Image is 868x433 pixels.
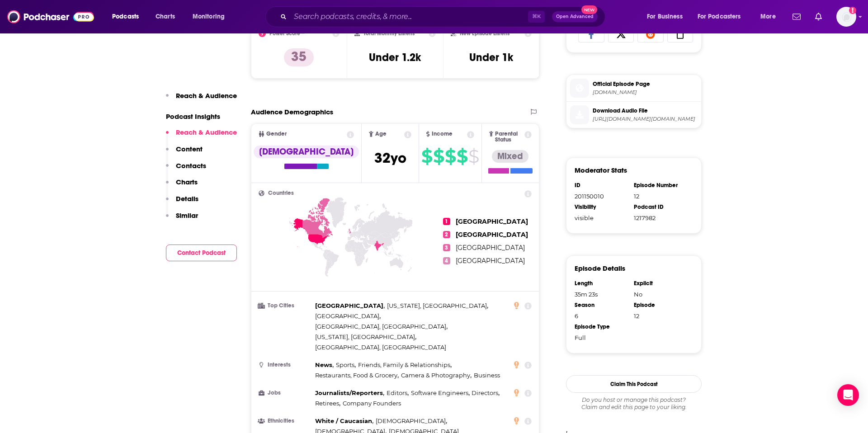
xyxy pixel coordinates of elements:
img: User Profile [836,7,856,27]
span: Podcasts [112,10,139,23]
p: 35 [284,48,314,66]
span: 3 [443,244,450,251]
span: $ [457,149,467,164]
span: [GEOGRAPHIC_DATA] [315,302,383,309]
span: , [315,332,416,342]
div: No [634,291,687,298]
div: 1217982 [634,214,687,221]
button: open menu [754,9,787,24]
button: open menu [186,9,236,24]
span: Retirees [315,400,339,407]
button: Similar [166,211,198,228]
div: ID [575,182,628,189]
h3: Under 1.2k [369,51,421,64]
span: Company Founders [343,400,401,407]
span: [US_STATE], [GEOGRAPHIC_DATA] [387,302,487,309]
button: Charts [166,178,198,194]
span: Gender [266,131,287,137]
span: [DEMOGRAPHIC_DATA] [376,417,446,424]
div: Open Intercom Messenger [837,384,859,406]
span: $ [421,149,432,164]
div: Visibility [575,203,628,211]
p: Charts [176,178,198,186]
span: Charts [156,10,175,23]
span: , [315,360,334,370]
h3: Under 1k [469,51,513,64]
button: Contacts [166,161,206,178]
svg: Add a profile image [849,7,856,14]
span: Parental Status [495,131,523,143]
a: Share on X/Twitter [608,25,634,42]
div: 6 [575,312,628,320]
div: Episode Type [575,323,628,330]
span: , [315,321,448,332]
span: Directors [472,389,498,396]
span: , [401,370,472,381]
a: Download Audio File[URL][DOMAIN_NAME][DOMAIN_NAME] [570,105,698,124]
span: , [315,311,381,321]
span: Journalists/Reporters [315,389,383,396]
button: Open AdvancedNew [552,11,598,22]
span: [GEOGRAPHIC_DATA] [456,231,528,239]
span: , [472,388,500,398]
span: , [411,388,470,398]
span: , [387,301,488,311]
span: , [315,388,384,398]
button: Reach & Audience [166,91,237,108]
button: Content [166,145,203,161]
p: Similar [176,211,198,220]
button: open menu [641,9,694,24]
span: Business [474,372,500,379]
div: 35m 23s [575,291,628,298]
span: [GEOGRAPHIC_DATA] [456,244,525,252]
span: [GEOGRAPHIC_DATA] [456,257,525,265]
div: Season [575,301,628,309]
button: open menu [692,9,754,24]
button: open menu [106,9,151,24]
div: Episode [634,301,687,309]
span: Income [432,131,453,137]
span: next-in-media.simplecast.com [593,89,698,96]
span: https://pscrb.fm/rss/p/cdn.simplecast.com/audio/52d0b960-b4ba-4ed3-b906-2cdf551997ff/episodes/90c... [593,116,698,122]
p: Podcast Insights [166,112,237,121]
span: Age [375,131,387,137]
div: Episode Number [634,182,687,189]
div: [DEMOGRAPHIC_DATA] [254,146,359,158]
a: Show notifications dropdown [811,9,826,24]
div: Mixed [492,150,528,163]
span: For Podcasters [698,10,741,23]
input: Search podcasts, credits, & more... [290,9,528,24]
a: Show notifications dropdown [789,9,804,24]
div: Search podcasts, credits, & more... [274,6,614,27]
span: Do you host or manage this podcast? [566,396,702,404]
a: Charts [150,9,180,24]
div: Podcast ID [634,203,687,211]
button: Show profile menu [836,7,856,27]
img: Podchaser - Follow, Share and Rate Podcasts [7,8,94,25]
span: , [358,360,452,370]
span: , [336,360,356,370]
span: [US_STATE], [GEOGRAPHIC_DATA] [315,333,415,340]
div: visible [575,214,628,221]
button: Claim This Podcast [566,375,702,393]
span: , [376,416,447,426]
a: Copy Link [667,25,693,42]
h3: Jobs [259,390,311,396]
div: Explicit [634,280,687,287]
p: Reach & Audience [176,128,237,136]
h3: Top Cities [259,303,311,309]
h3: Episode Details [575,264,625,273]
span: Open Advanced [556,14,594,19]
span: Friends, Family & Relationships [358,361,450,368]
span: $ [445,149,456,164]
span: [GEOGRAPHIC_DATA], [GEOGRAPHIC_DATA] [315,344,446,351]
h3: Ethnicities [259,418,311,424]
span: [GEOGRAPHIC_DATA], [GEOGRAPHIC_DATA] [315,323,446,330]
div: Claim and edit this page to your liking. [566,396,702,411]
span: For Business [647,10,683,23]
span: Software Engineers [411,389,468,396]
span: 32 yo [374,149,406,167]
span: More [760,10,776,23]
p: Contacts [176,161,206,170]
